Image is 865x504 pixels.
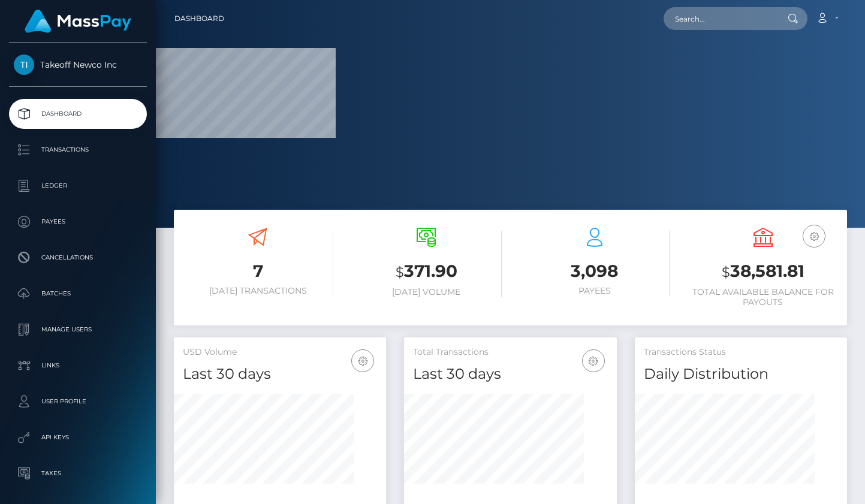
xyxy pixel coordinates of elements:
[25,10,131,33] img: MassPay Logo
[9,99,147,129] a: Dashboard
[722,264,730,280] small: $
[351,287,502,297] h6: [DATE] Volume
[396,264,404,280] small: $
[688,259,838,284] h3: 38,581.81
[520,286,670,296] h6: Payees
[183,346,377,358] h5: USD Volume
[9,458,147,488] a: Taxes
[14,213,142,231] p: Payees
[174,6,224,31] a: Dashboard
[14,464,142,482] p: Taxes
[9,422,147,452] a: API Keys
[14,357,142,375] p: Links
[14,141,142,159] p: Transactions
[413,364,607,385] h4: Last 30 days
[9,207,147,237] a: Payees
[413,346,607,358] h5: Total Transactions
[14,393,142,411] p: User Profile
[9,387,147,417] a: User Profile
[14,55,34,75] img: Takeoff Newco Inc
[9,279,147,309] a: Batches
[9,171,147,201] a: Ledger
[9,59,147,70] span: Takeoff Newco Inc
[688,287,838,307] h6: Total Available Balance for Payouts
[183,259,333,283] h3: 7
[183,286,333,296] h6: [DATE] Transactions
[14,428,142,446] p: API Keys
[14,321,142,339] p: Manage Users
[520,259,670,283] h3: 3,098
[183,364,377,385] h4: Last 30 days
[9,315,147,345] a: Manage Users
[644,364,838,385] h4: Daily Distribution
[14,105,142,123] p: Dashboard
[664,7,776,30] input: Search...
[9,351,147,381] a: Links
[9,135,147,165] a: Transactions
[14,249,142,267] p: Cancellations
[14,177,142,195] p: Ledger
[9,243,147,273] a: Cancellations
[14,285,142,303] p: Batches
[644,346,838,358] h5: Transactions Status
[351,259,502,284] h3: 371.90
